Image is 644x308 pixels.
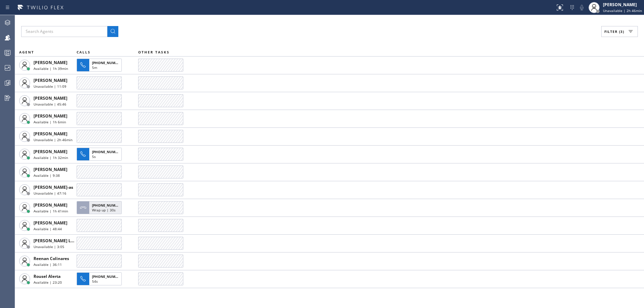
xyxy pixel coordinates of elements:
[92,149,123,154] span: [PHONE_NUMBER]
[34,273,61,279] span: Rousel Alerta
[92,65,97,70] span: 5m
[77,50,91,54] span: CALLS
[34,184,73,190] span: [PERSON_NAME]-as
[34,238,124,244] span: [PERSON_NAME] Ledelbeth [PERSON_NAME]
[34,209,68,213] span: Available | 1h 41min
[77,270,124,287] button: [PHONE_NUMBER]54s
[92,203,123,208] span: [PHONE_NUMBER]
[34,262,62,267] span: Available | 36:11
[577,3,587,12] button: Mute
[34,191,66,196] span: Unavailable | 47:16
[92,154,96,159] span: 5s
[34,113,67,119] span: [PERSON_NAME]
[34,137,73,142] span: Unavailable | 2h 46min
[604,29,624,34] span: Filter (3)
[92,274,123,279] span: [PHONE_NUMBER]
[92,208,116,212] span: Wrap up | 30s
[601,26,638,37] button: Filter (3)
[77,57,124,74] button: [PHONE_NUMBER]5m
[77,199,124,216] button: [PHONE_NUMBER]Wrap up | 30s
[21,26,107,37] input: Search Agents
[34,220,67,226] span: [PERSON_NAME]
[77,146,124,163] button: [PHONE_NUMBER]5s
[34,256,69,261] span: Reenan Colinares
[34,155,68,160] span: Available | 1h 32min
[34,131,67,137] span: [PERSON_NAME]
[34,173,60,178] span: Available | 9:38
[138,50,170,54] span: OTHER TASKS
[34,60,67,65] span: [PERSON_NAME]
[34,102,66,107] span: Unavailable | 45:46
[34,77,67,83] span: [PERSON_NAME]
[34,120,66,124] span: Available | 1h 6min
[92,60,123,65] span: [PHONE_NUMBER]
[603,2,642,8] div: [PERSON_NAME]
[34,244,64,249] span: Unavailable | 3:05
[34,167,67,172] span: [PERSON_NAME]
[19,50,34,54] span: AGENT
[34,95,67,101] span: [PERSON_NAME]
[34,84,66,89] span: Unavailable | 11:09
[603,8,642,13] span: Unavailable | 2h 46min
[34,149,67,155] span: [PERSON_NAME]
[34,66,68,71] span: Available | 1h 39min
[34,226,62,231] span: Available | 48:44
[34,202,67,208] span: [PERSON_NAME]
[34,280,62,285] span: Available | 23:20
[92,279,98,284] span: 54s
